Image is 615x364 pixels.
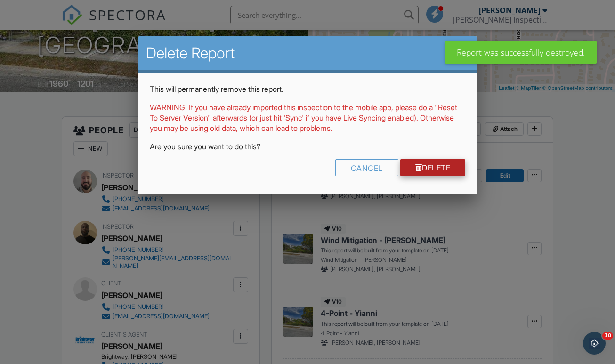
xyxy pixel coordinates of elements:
[445,41,597,64] div: Report was successfully destroyed.
[400,159,466,176] a: Delete
[583,332,606,355] iframe: Intercom live chat
[335,159,398,176] div: Cancel
[146,44,469,63] h2: Delete Report
[150,84,465,94] p: This will permanently remove this report.
[602,332,613,340] span: 10
[150,141,465,152] p: Are you sure you want to do this?
[150,102,465,134] p: WARNING: If you have already imported this inspection to the mobile app, please do a "Reset To Se...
